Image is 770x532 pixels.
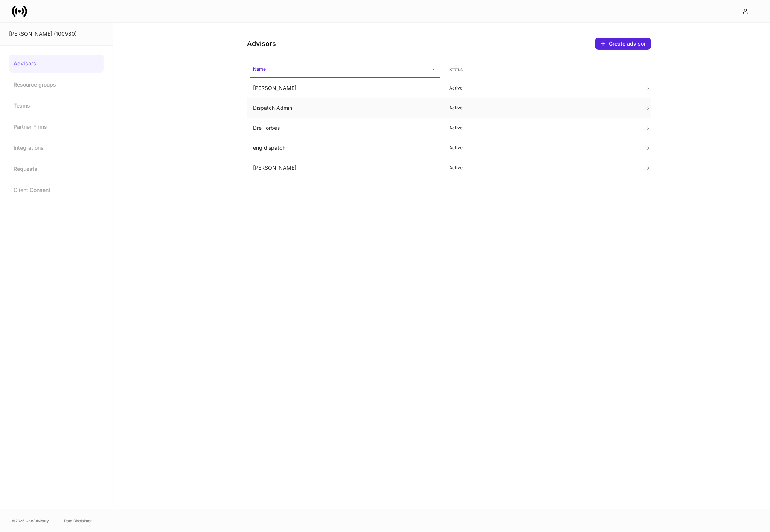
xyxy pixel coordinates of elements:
p: Active [449,145,633,151]
span: Status [446,62,636,78]
div: Create advisor [609,40,646,47]
div: [PERSON_NAME] (100980) [9,30,104,38]
a: Advisors [9,55,104,73]
h6: Status [449,66,463,73]
p: Active [449,165,633,171]
a: Client Consent [9,181,104,199]
a: Partner Firms [9,118,104,136]
button: Create advisor [595,38,651,50]
h4: Advisors [247,39,276,48]
span: © 2025 OneAdvisory [12,518,49,524]
td: Dre Forbes [247,118,444,138]
a: Requests [9,160,104,178]
p: Active [449,105,633,111]
td: [PERSON_NAME] [247,158,444,178]
span: Name [250,62,441,78]
td: [PERSON_NAME] [247,78,444,98]
h6: Name [253,65,266,73]
a: Resource groups [9,76,104,94]
td: Dispatch Admin [247,98,444,118]
a: Data Disclaimer [64,518,92,524]
p: Active [449,85,633,91]
td: eng dispatch [247,138,444,158]
p: Active [449,125,633,131]
a: Integrations [9,139,104,157]
a: Teams [9,97,104,115]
